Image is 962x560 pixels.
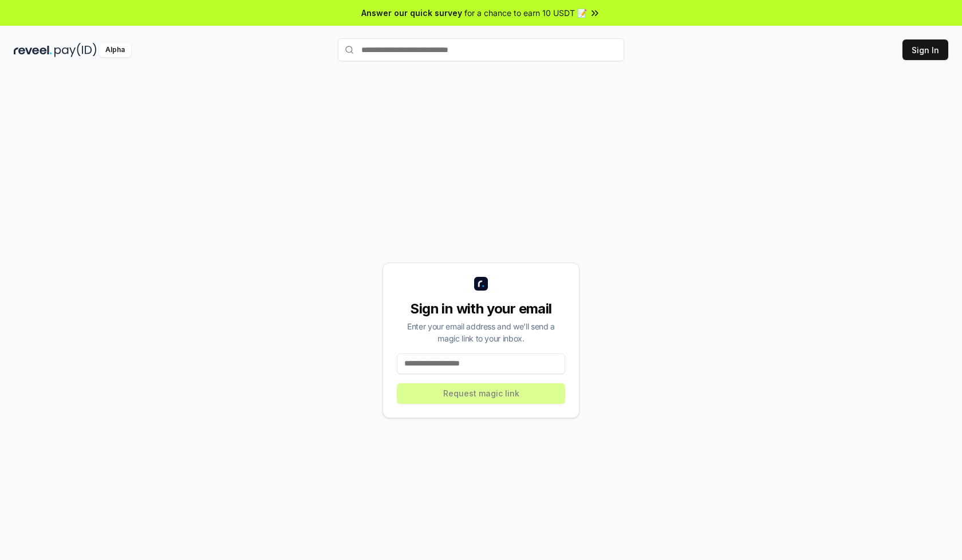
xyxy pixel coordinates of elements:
[14,43,52,57] img: reveel_dark
[397,320,565,344] div: Enter your email address and we’ll send a magic link to your inbox.
[902,39,948,60] button: Sign In
[361,7,462,19] span: Answer our quick survey
[54,43,97,57] img: pay_id
[474,277,488,291] img: logo_small
[464,7,587,19] span: for a chance to earn 10 USDT 📝
[99,43,131,57] div: Alpha
[397,300,565,318] div: Sign in with your email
